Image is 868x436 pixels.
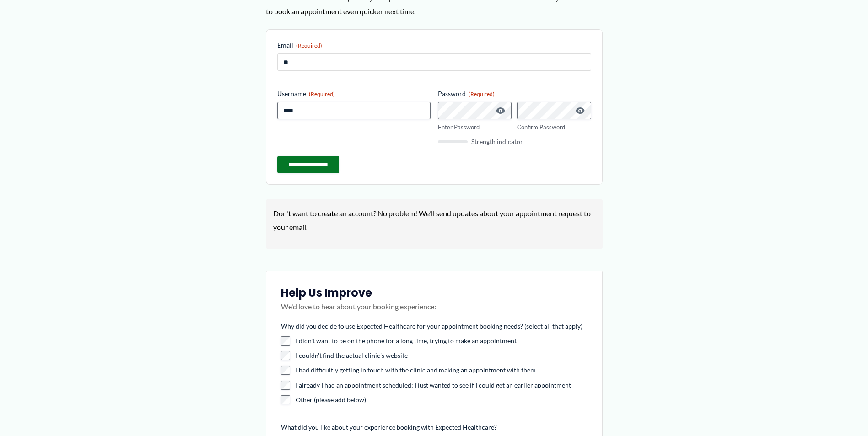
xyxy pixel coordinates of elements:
div: Strength indicator [438,138,591,145]
button: Show Password [575,105,586,116]
span: (Required) [469,90,495,97]
legend: Why did you decide to use Expected Healthcare for your appointment booking needs? (select all tha... [281,322,582,331]
p: Don't want to create an account? No problem! We'll send updates about your appointment request to... [273,207,595,234]
label: Username [277,89,431,98]
label: I had difficultly getting in touch with the clinic and making an appointment with them [296,366,588,375]
legend: Password [438,89,495,98]
label: Other (please add below) [296,395,588,404]
label: Email [277,41,591,50]
legend: What did you like about your experience booking with Expected Healthcare? [281,423,497,432]
p: We'd love to hear about your booking experience: [281,300,588,323]
label: Enter Password [438,123,512,132]
h3: Help Us Improve [281,286,588,300]
span: (Required) [296,42,322,49]
label: I couldn't find the actual clinic's website [296,351,588,360]
label: I didn't want to be on the phone for a long time, trying to make an appointment [296,336,588,346]
span: (Required) [309,90,335,97]
label: I already I had an appointment scheduled; I just wanted to see if I could get an earlier appointment [296,381,588,390]
button: Show Password [495,105,506,116]
label: Confirm Password [517,123,591,132]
